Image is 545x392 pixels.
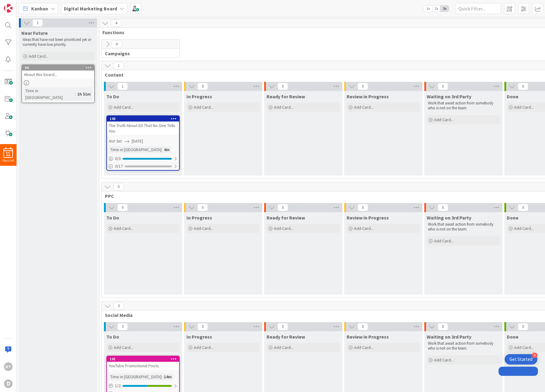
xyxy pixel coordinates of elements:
div: 1h 51m [76,91,92,97]
div: 14m [162,373,173,380]
span: Kanban [31,5,48,12]
span: [DATE] [132,138,143,144]
span: Add Card... [194,104,213,110]
div: 1/2 [107,382,179,390]
span: To Do [106,334,119,340]
span: Review in Progress [347,215,389,221]
span: 0 [112,41,122,48]
span: Review in Progress [347,93,389,100]
span: 11 [6,152,10,156]
span: Done [507,215,518,221]
span: Add Card... [114,104,133,110]
span: 1 / 2 [115,383,121,389]
span: Add Card... [274,345,293,350]
span: Work that await action from somebody who is not on the team. [428,222,494,232]
span: Work that await action from somebody who is not on the team. [428,341,494,351]
span: Waiting on 3rd Party [427,215,471,221]
span: 0 [438,83,448,90]
span: 2x [432,5,440,12]
span: 0 [278,323,288,330]
span: 0 [358,83,368,90]
div: D [4,379,13,388]
span: 0 [518,323,528,330]
span: 0 / 3 [115,155,121,162]
span: 0 [518,204,528,211]
span: Add Card... [354,104,374,110]
div: 96About this board... [22,65,94,78]
span: Work that await action from somebody who is not on the team. [428,100,494,111]
a: 105The Truth About ED That No One Tells YouNot Set[DATE]Time in [GEOGRAPHIC_DATA]:4m0/30/17 [106,115,180,171]
div: The Truth About ED That No One Tells You [107,122,179,135]
span: Add Card... [114,226,133,231]
span: 1 [32,19,43,27]
div: About this board... [22,71,94,78]
span: : [75,91,76,97]
span: Ready for Review [267,93,305,100]
div: Time in [GEOGRAPHIC_DATA] [109,146,161,153]
div: 105The Truth About ED That No One Tells You [107,116,179,135]
span: 0 [197,83,208,90]
span: 0 [358,204,368,211]
span: Ready for Review [267,334,305,340]
span: Add Card... [354,345,374,350]
span: Add Card... [354,226,374,231]
span: Waiting on 3rd Party [427,334,471,340]
span: Waiting on 3rd Party [427,93,471,100]
a: 96About this board...Time in [GEOGRAPHIC_DATA]:1h 51m [21,64,95,103]
span: 0 [358,323,368,330]
div: 105 [107,116,179,122]
span: 3 [113,302,124,310]
b: Digital Marketing Board [64,5,117,12]
div: 4 [532,353,537,358]
div: 105 [110,117,179,121]
span: : [161,146,162,153]
span: Add Card... [514,104,534,110]
div: Time in [GEOGRAPHIC_DATA] [24,87,75,101]
span: 0 [278,204,288,211]
span: Add Card... [434,357,454,363]
span: 1 [117,83,128,90]
span: : [161,373,162,380]
input: Quick Filter... [455,3,501,14]
span: Ready for Review [267,215,305,221]
span: 0 [113,183,124,191]
span: Done [507,334,518,340]
div: 0/3 [107,155,179,162]
div: 101YouTube Promotional Posts [107,356,179,370]
span: Add Card... [514,226,534,231]
span: 0 [518,83,528,90]
span: In Progress [186,93,212,100]
span: Add Card... [114,345,133,350]
span: 0/17 [115,163,123,169]
div: 101 [107,356,179,362]
div: Time in [GEOGRAPHIC_DATA] [109,373,161,380]
span: 0 [117,204,128,211]
span: 4 [111,20,121,27]
span: Review in Progress [347,334,389,340]
div: Get Started [510,356,532,362]
span: Add Card... [434,117,454,122]
span: Near Future [21,30,48,36]
span: To Do [106,93,119,100]
i: Not Set [109,138,122,144]
div: 96 [22,65,94,71]
div: 96 [25,66,94,70]
div: 101 [110,357,179,361]
span: 1x [424,5,432,12]
span: Add Card... [434,238,454,244]
span: Add Card... [194,226,213,231]
div: DT [4,362,13,371]
span: Add Card... [29,53,48,59]
span: 0 [438,323,448,330]
span: 1 [113,62,124,69]
div: Open Get Started checklist, remaining modules: 4 [505,354,537,365]
span: 0 [278,83,288,90]
div: YouTube Promotional Posts [107,362,179,370]
span: Ideas that have not been prioritized yet or currently have low priority. [23,37,92,47]
span: Add Card... [274,226,293,231]
span: 3x [440,5,449,12]
span: In Progress [186,215,212,221]
span: To Do [106,215,119,221]
span: Done [507,93,518,100]
div: 4m [162,146,171,153]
